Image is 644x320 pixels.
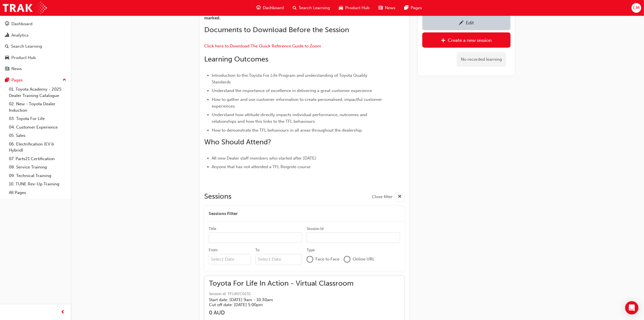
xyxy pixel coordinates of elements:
span: search-icon [293,4,297,11]
a: News [2,64,69,74]
span: Sessions Filter [209,211,238,217]
h5: Cut off date: [DATE] 5:00pm [209,302,345,307]
div: Dashboard [11,21,32,27]
span: up-icon [62,76,66,84]
span: Anyone that has not attended a TFL Reignite course [212,164,310,169]
a: Edit [422,15,511,30]
span: news-icon [378,4,383,11]
h2: Sessions [204,192,231,202]
span: guage-icon [5,22,9,27]
h3: 0 AUD [209,309,353,316]
span: pages-icon [5,78,9,83]
span: guage-icon [256,4,261,11]
button: Pages [2,75,69,85]
a: search-iconSearch Learning [288,2,334,14]
button: DashboardAnalyticsSearch LearningProduct HubNews [2,18,69,75]
input: Title [209,232,302,243]
div: News [11,66,22,72]
span: Learning Outcomes [204,55,268,63]
span: car-icon [5,55,9,60]
div: Session Id [307,226,324,232]
span: prev-icon [61,309,65,316]
a: 02. New - Toyota Dealer Induction [7,100,69,114]
span: CM [633,5,640,11]
div: Search Learning [11,43,42,50]
span: Close filter [372,194,393,200]
div: Open Intercom Messenger [625,301,638,314]
a: car-iconProduct Hub [334,2,374,14]
span: Understand the importance of excellence in delivering a great customer experience [212,88,372,93]
a: 01. Toyota Academy - 2025 Dealer Training Catalogue [7,85,69,100]
span: If participants leave prior to the end of the session or are inactive an incomplete will be marked. [204,9,379,21]
a: 04. Customer Experience [7,123,69,132]
button: Close filter [372,192,405,202]
a: guage-iconDashboard [252,2,288,14]
span: Who Should Attend? [204,138,271,146]
div: No recorded learning [457,52,506,67]
span: How to gather and use customer information to create personalised, impactful customer experiences. [212,97,383,109]
span: Pages [411,5,422,11]
input: To [256,254,302,265]
a: 07. Parts21 Certification [7,155,69,163]
input: Session Id [307,232,400,243]
a: 06. Electrification (EV & Hybrid) [7,140,69,155]
a: 10. TUNE Rev-Up Training [7,180,69,188]
div: Pages [11,77,23,83]
a: pages-iconPages [400,2,426,14]
div: From [209,247,218,253]
div: Product Hub [11,55,36,61]
a: Click here to Download The Quick Reference Guide to Zoom [204,43,321,48]
span: News [385,5,395,11]
span: How to demonstrate the TFL behaviours in all areas throughout the dealership [212,128,362,133]
span: pencil-icon [459,21,464,26]
span: Online URL [353,256,375,262]
a: Analytics [2,30,69,40]
a: 09. Technical Training [7,171,69,180]
span: Documents to Download Before the Session [204,25,349,34]
h5: Start date: [DATE] 9am - 10:30am [209,297,345,302]
a: All Pages [7,188,69,197]
a: Product Hub [2,53,69,63]
input: From [209,254,251,265]
span: Toyota For Life In Action - Virtual Classroom [209,280,353,287]
span: Search Learning [299,5,330,11]
div: Edit [466,20,474,25]
div: Create a new session [448,37,492,43]
span: chart-icon [5,33,9,38]
span: Introduction to the Toyota For Life Program and understanding of Toyota Quality Standards [212,73,368,85]
span: pages-icon [404,4,408,11]
div: To [256,247,260,253]
a: Create a new session [422,32,511,48]
span: Session id: TFLIAVC0231 [209,291,353,297]
button: CM [632,3,641,13]
a: news-iconNews [374,2,400,14]
a: 08. Service Training [7,163,69,171]
span: search-icon [5,44,9,49]
div: Type [307,247,315,253]
a: Search Learning [2,41,69,52]
span: All new Dealer staff members who started after [DATE] [212,156,316,161]
span: news-icon [5,66,9,71]
span: Product Hub [345,5,370,11]
span: Understand how attitude directly impacts individual performance, outcomes and relationships and h... [212,112,368,124]
span: car-icon [339,4,343,11]
a: 05. Sales [7,131,69,140]
span: plus-icon [441,38,446,43]
span: Dashboard [263,5,284,11]
a: Dashboard [2,19,69,29]
span: Face to Face [315,256,339,262]
div: Title [209,226,216,232]
img: Trak [3,2,47,14]
div: Analytics [11,32,29,39]
a: 03. Toyota For Life [7,114,69,123]
span: cross-icon [398,193,402,200]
